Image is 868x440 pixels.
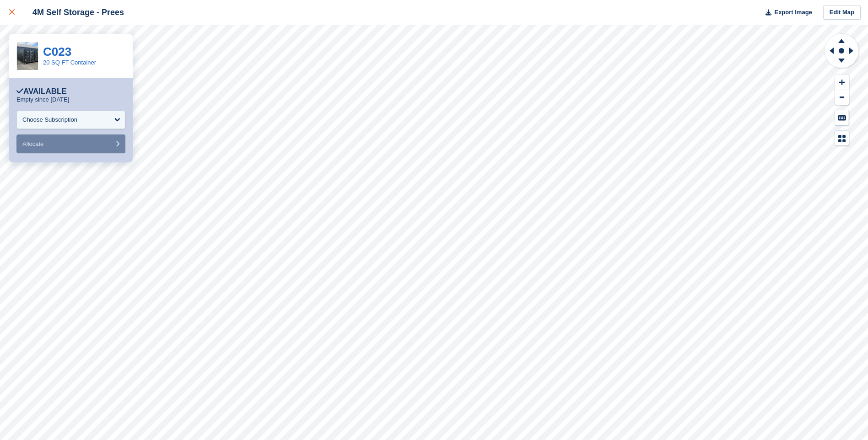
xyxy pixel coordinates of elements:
[24,7,124,18] div: 4M Self Storage - Prees
[22,115,77,124] div: Choose Subscription
[835,131,849,146] button: Map Legend
[17,42,38,70] img: 20ft%20qube%20container%20picture.jpg
[16,87,67,96] div: Available
[43,45,71,59] a: C023
[823,5,861,20] a: Edit Map
[16,134,125,153] button: Allocate
[22,140,43,147] span: Allocate
[774,8,812,17] span: Export Image
[43,59,96,66] a: 20 SQ FT Container
[835,90,849,105] button: Zoom Out
[760,5,812,20] button: Export Image
[835,75,849,90] button: Zoom In
[835,110,849,125] button: Keyboard Shortcuts
[16,96,69,103] p: Empty since [DATE]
